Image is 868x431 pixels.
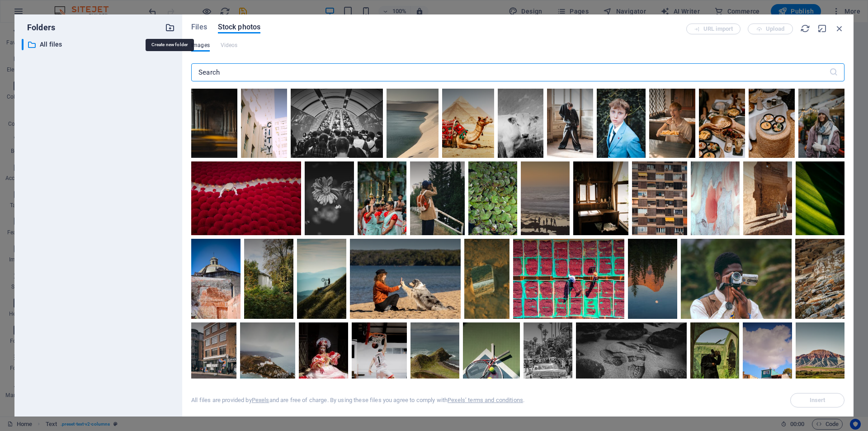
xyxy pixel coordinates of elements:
div: All files are provided by and are free of charge. By using these files you agree to comply with . [191,396,524,404]
span: Files [191,22,207,33]
span: Select a file first [790,393,844,407]
p: Folders [22,22,55,33]
a: Pexels [252,397,269,403]
a: Pexels’ terms and conditions [448,397,523,403]
span: This file type is not supported by this element [221,40,238,51]
i: Close [835,24,844,33]
div: ​ [22,39,24,50]
p: All files [40,39,158,50]
span: Images [191,40,210,51]
i: Reload [800,24,810,33]
span: Stock photos [218,22,260,33]
input: Search [191,63,829,81]
i: Minimize [817,24,827,33]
